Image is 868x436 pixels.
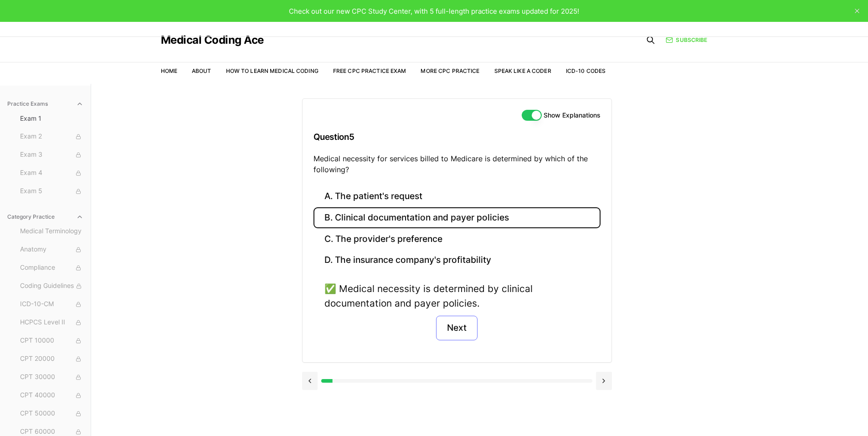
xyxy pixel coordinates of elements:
[666,36,707,44] a: Subscribe
[566,67,606,74] a: ICD-10 Codes
[226,67,318,74] a: How to Learn Medical Coding
[16,406,87,421] button: CPT 50000
[16,242,87,257] button: Anatomy
[494,67,551,74] a: Speak Like a Coder
[16,279,87,293] button: Coding Guidelines
[16,111,87,126] button: Exam 1
[20,150,83,160] span: Exam 3
[421,67,479,74] a: More CPC Practice
[313,123,601,150] h3: Question 5
[16,261,87,275] button: Compliance
[313,186,601,207] button: A. The patient's request
[16,297,87,312] button: ICD-10-CM
[20,354,83,364] span: CPT 20000
[16,352,87,366] button: CPT 20000
[20,390,83,400] span: CPT 40000
[20,318,83,328] span: HCPCS Level II
[20,132,83,142] span: Exam 2
[313,228,601,250] button: C. The provider's preference
[20,409,83,419] span: CPT 50000
[20,168,83,178] span: Exam 4
[313,153,601,175] p: Medical necessity for services billed to Medicare is determined by which of the following?
[289,7,579,15] span: Check out our new CPC Study Center, with 5 full-length practice exams updated for 2025!
[16,315,87,330] button: HCPCS Level II
[161,35,264,46] a: Medical Coding Ace
[20,245,83,255] span: Anatomy
[16,370,87,385] button: CPT 30000
[544,112,601,118] label: Show Explanations
[313,250,601,271] button: D. The insurance company's profitability
[20,299,83,309] span: ICD-10-CM
[20,281,83,291] span: Coding Guidelines
[20,186,83,196] span: Exam 5
[20,336,83,346] span: CPT 10000
[16,184,87,199] button: Exam 5
[20,226,83,236] span: Medical Terminology
[16,148,87,162] button: Exam 3
[161,67,177,74] a: Home
[20,372,83,382] span: CPT 30000
[324,282,590,310] div: ✅ Medical necessity is determined by clinical documentation and payer policies.
[850,4,864,18] button: close
[333,67,406,74] a: Free CPC Practice Exam
[4,210,87,224] button: Category Practice
[4,97,87,111] button: Practice Exams
[313,207,601,229] button: B. Clinical documentation and payer policies
[436,316,478,340] button: Next
[16,166,87,180] button: Exam 4
[16,224,87,239] button: Medical Terminology
[20,263,83,273] span: Compliance
[16,333,87,348] button: CPT 10000
[20,114,83,123] span: Exam 1
[192,67,211,74] a: About
[16,129,87,144] button: Exam 2
[16,388,87,403] button: CPT 40000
